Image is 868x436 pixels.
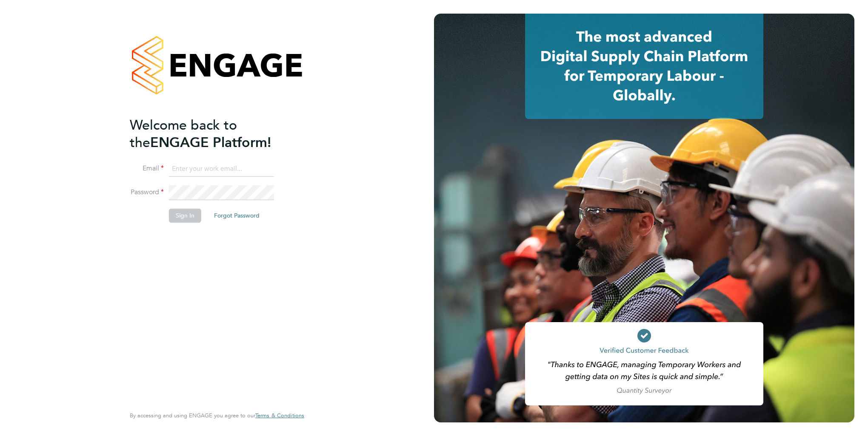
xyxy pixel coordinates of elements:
[130,117,237,151] span: Welcome back to the
[130,164,164,173] label: Email
[169,161,274,177] input: Enter your work email...
[130,412,304,419] span: By accessing and using ENGAGE you agree to our
[130,116,296,151] h2: ENGAGE Platform!
[255,412,304,419] a: Terms & Conditions
[207,209,266,222] button: Forgot Password
[169,209,201,222] button: Sign In
[130,188,164,197] label: Password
